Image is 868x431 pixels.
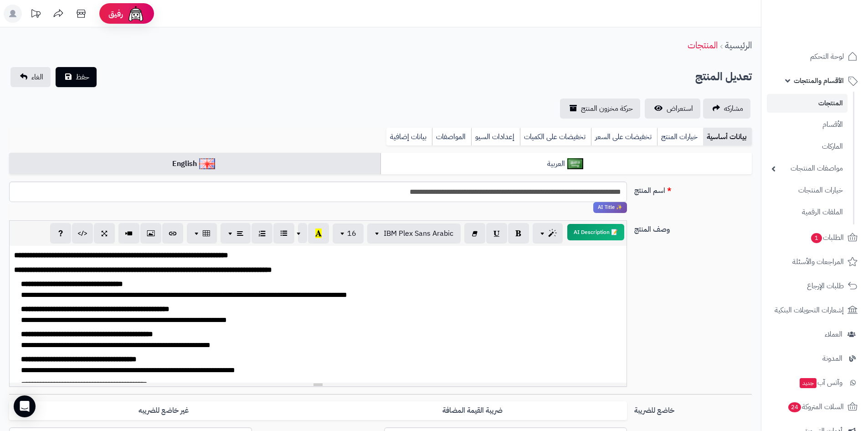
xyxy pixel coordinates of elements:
[767,396,863,418] a: السلات المتروكة24
[822,352,842,365] span: المدونة
[799,376,842,389] span: وآتس آب
[31,72,43,83] span: الغاء
[767,203,847,222] a: الملفات الرقمية
[792,255,844,268] span: المراجعات والأسئلة
[581,103,633,114] span: حركة مخزون المنتج
[767,181,847,200] a: خيارات المنتجات
[810,50,844,63] span: لوحة التحكم
[10,67,51,87] a: الغاء
[788,402,801,413] span: 24
[9,401,318,420] label: غير خاضع للضريبه
[806,15,859,34] img: logo-2.png
[767,46,863,68] a: لوحة التحكم
[695,68,752,86] h2: تعديل المنتج
[631,401,755,416] label: خاضع للضريبة
[367,223,461,244] button: IBM Plex Sans Arabic
[767,348,863,369] a: المدونة
[657,128,703,146] a: خيارات المنتج
[767,227,863,249] a: الطلبات1
[767,251,863,273] a: المراجعات والأسئلة
[333,223,364,244] button: 16
[56,67,97,87] button: حفظ
[787,400,844,413] span: السلات المتروكة
[384,228,453,239] span: IBM Plex Sans Arabic
[775,304,844,317] span: إشعارات التحويلات البنكية
[767,115,847,135] a: الأقسام
[631,182,755,196] label: اسم المنتج
[767,372,863,394] a: وآتس آبجديد
[811,233,822,244] span: 1
[688,38,718,52] a: المنتجات
[386,128,432,146] a: بيانات إضافية
[520,128,591,146] a: تخفيضات على الكميات
[667,103,693,114] span: استعراض
[108,8,123,19] span: رفيق
[471,128,520,146] a: إعدادات السيو
[767,159,847,178] a: مواصفات المنتجات
[127,5,145,23] img: ai-face.png
[199,158,215,169] img: English
[593,202,627,213] span: انقر لاستخدام رفيقك الذكي
[724,103,743,114] span: مشاركه
[767,323,863,345] a: العملاء
[631,220,755,235] label: وصف المنتج
[9,153,380,175] a: English
[725,38,752,52] a: الرئيسية
[703,128,752,146] a: بيانات أساسية
[703,99,750,119] a: مشاركه
[380,153,752,175] a: العربية
[347,228,356,239] span: 16
[591,128,657,146] a: تخفيضات على السعر
[825,328,842,341] span: العملاء
[807,280,844,292] span: طلبات الإرجاع
[567,158,583,169] img: العربية
[567,224,624,240] button: 📝 AI Description
[432,128,471,146] a: المواصفات
[560,99,640,119] a: حركة مخزون المنتج
[318,401,627,420] label: ضريبة القيمة المضافة
[800,378,817,388] span: جديد
[767,275,863,297] a: طلبات الإرجاع
[645,99,700,119] a: استعراض
[767,94,847,113] a: المنتجات
[767,299,863,321] a: إشعارات التحويلات البنكية
[24,5,47,25] a: تحديثات المنصة
[810,231,844,244] span: الطلبات
[76,72,89,83] span: حفظ
[14,395,36,417] div: Open Intercom Messenger
[794,74,844,87] span: الأقسام والمنتجات
[767,137,847,156] a: الماركات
